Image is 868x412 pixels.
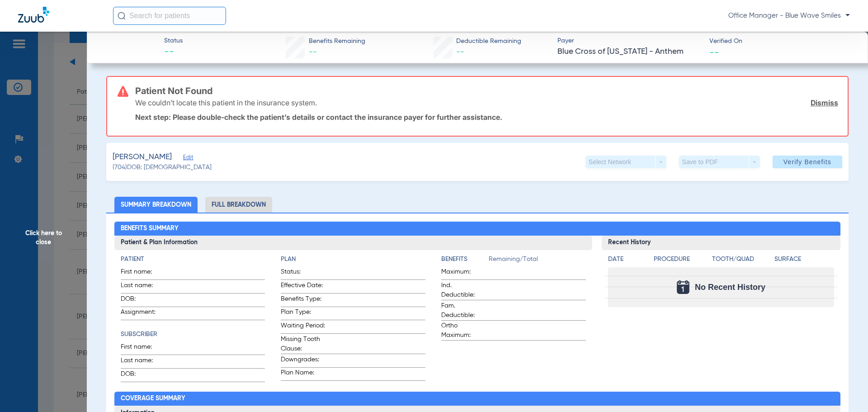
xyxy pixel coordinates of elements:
h3: Patient & Plan Information [114,236,592,250]
app-breakdown-title: Tooth/Quad [712,255,772,267]
span: Blue Cross of [US_STATE] - Anthem [557,46,702,57]
span: Payer [557,36,702,46]
h4: Plan [281,255,425,264]
li: Summary Breakdown [114,197,198,213]
img: Calendar [677,280,689,294]
span: Benefits Remaining [309,37,365,46]
p: We couldn’t locate this patient in the insurance system. [135,98,317,107]
span: Deductible Remaining [456,37,521,46]
h4: Procedure [654,255,709,264]
img: Zuub Logo [18,7,49,23]
span: First name: [121,267,165,279]
h2: Benefits Summary [114,222,841,236]
span: -- [709,47,719,57]
span: (704) DOB: [DEMOGRAPHIC_DATA] [113,163,212,172]
input: Search for patients [113,7,226,25]
span: -- [164,46,183,59]
span: Edit [183,154,191,163]
h4: Date [608,255,646,264]
span: Effective Date: [281,281,325,293]
span: Plan Name: [281,368,325,380]
span: Missing Tooth Clause: [281,335,325,354]
span: Maximum: [441,267,486,279]
li: Full Breakdown [205,197,272,213]
button: Verify Benefits [773,156,842,168]
span: -- [456,48,464,56]
app-breakdown-title: Date [608,255,646,267]
h4: Subscriber [121,330,265,339]
span: Benefits Type: [281,294,325,307]
img: Search Icon [118,12,126,20]
span: DOB: [121,294,165,307]
span: Status [164,36,183,46]
span: Plan Type: [281,308,325,320]
span: Verify Benefits [783,158,831,166]
span: Status: [281,267,325,279]
span: DOB: [121,369,165,382]
span: Office Manager - Blue Wave Smiles [728,11,850,20]
h4: Benefits [441,255,489,264]
h2: Coverage Summary [114,392,841,406]
h3: Recent History [602,236,841,250]
a: Dismiss [811,98,838,107]
span: Downgrades: [281,355,325,367]
app-breakdown-title: Procedure [654,255,709,267]
span: [PERSON_NAME] [113,152,172,163]
span: Last name: [121,281,165,293]
iframe: Chat Widget [823,369,868,412]
span: Ind. Deductible: [441,281,486,300]
span: Last name: [121,356,165,368]
span: Ortho Maximum: [441,321,486,340]
span: Verified On [709,37,854,46]
span: Assignment: [121,308,165,320]
h4: Tooth/Quad [712,255,772,264]
app-breakdown-title: Benefits [441,255,489,267]
span: Fam. Deductible: [441,301,486,320]
span: -- [309,48,317,56]
h4: Surface [774,255,834,264]
span: Waiting Period: [281,321,325,333]
h3: Patient Not Found [135,86,838,95]
p: Next step: Please double-check the patient’s details or contact the insurance payer for further a... [135,113,838,122]
span: Remaining/Total [489,255,586,267]
app-breakdown-title: Surface [774,255,834,267]
span: No Recent History [695,283,765,292]
img: error-icon [118,86,128,97]
span: First name: [121,342,165,355]
h4: Patient [121,255,265,264]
